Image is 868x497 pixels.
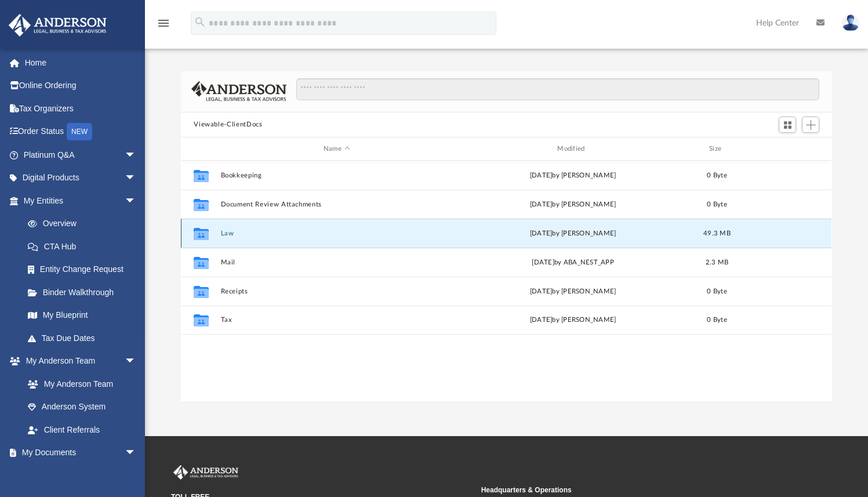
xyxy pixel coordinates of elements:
[8,189,154,212] a: My Entitiesarrow_drop_down
[157,22,170,30] a: menu
[125,441,148,465] span: arrow_drop_down
[457,286,689,297] div: [DATE] by [PERSON_NAME]
[221,259,452,266] button: Mail
[221,317,452,324] button: Tax
[16,258,154,281] a: Entity Change Request
[457,144,689,154] div: Modified
[16,304,148,327] a: My Blueprint
[707,317,728,324] span: 0 Byte
[16,396,148,419] a: Anderson System
[8,51,154,74] a: Home
[707,201,728,208] span: 0 Byte
[842,14,859,31] img: User Pic
[16,372,142,396] a: My Anderson Team
[296,78,819,100] input: Search files and folders
[8,441,148,465] a: My Documentsarrow_drop_down
[16,418,148,441] a: Client Referrals
[221,172,452,179] button: Bookkeeping
[779,117,796,133] button: Switch to Grid View
[67,123,92,140] div: NEW
[8,120,154,144] a: Order StatusNEW
[694,144,740,154] div: Size
[706,259,729,266] span: 2.3 MB
[186,144,215,154] div: id
[8,166,154,190] a: Digital Productsarrow_drop_down
[802,117,819,133] button: Add
[16,327,154,350] a: Tax Due Dates
[221,288,452,295] button: Receipts
[5,14,110,37] img: Anderson Advisors Platinum Portal
[457,315,689,326] div: [DATE] by [PERSON_NAME]
[157,16,170,30] i: menu
[221,230,452,237] button: Law
[125,189,148,213] span: arrow_drop_down
[194,16,206,28] i: search
[171,465,241,480] img: Anderson Advisors Platinum Portal
[707,172,728,179] span: 0 Byte
[181,161,831,401] div: grid
[481,485,783,495] small: Headquarters & Operations
[8,350,148,373] a: My Anderson Teamarrow_drop_down
[220,144,452,154] div: Name
[8,143,154,166] a: Platinum Q&Aarrow_drop_down
[746,144,827,154] div: id
[457,170,689,181] div: [DATE] by [PERSON_NAME]
[457,199,689,210] div: [DATE] by [PERSON_NAME]
[457,257,689,268] div: [DATE] by ABA_NEST_APP
[16,235,154,258] a: CTA Hub
[125,143,148,167] span: arrow_drop_down
[125,166,148,190] span: arrow_drop_down
[125,350,148,373] span: arrow_drop_down
[707,288,728,295] span: 0 Byte
[457,228,689,239] div: [DATE] by [PERSON_NAME]
[194,119,262,130] button: Viewable-ClientDocs
[16,281,154,304] a: Binder Walkthrough
[703,230,731,237] span: 49.3 MB
[16,212,154,235] a: Overview
[8,74,154,97] a: Online Ordering
[221,201,452,208] button: Document Review Attachments
[8,97,154,120] a: Tax Organizers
